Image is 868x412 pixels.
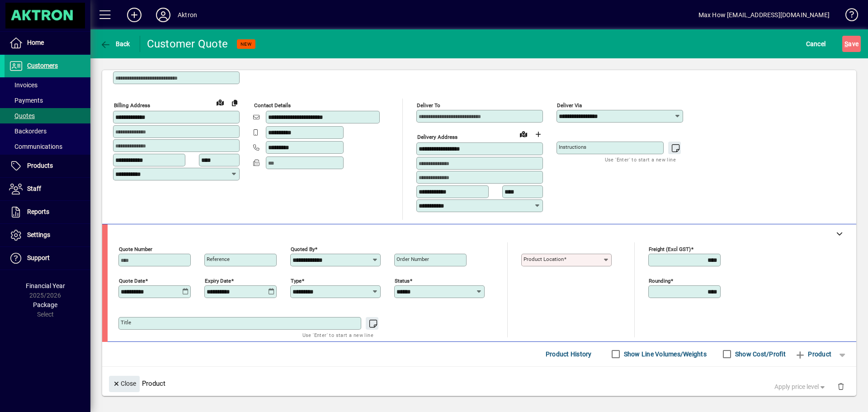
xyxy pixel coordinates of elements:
[9,143,62,150] span: Communications
[804,36,828,52] button: Cancel
[830,382,852,390] app-page-header-button: Delete
[207,256,230,262] mat-label: Reference
[27,254,50,261] span: Support
[205,277,231,284] mat-label: Expiry date
[5,247,90,270] a: Support
[27,62,58,69] span: Customers
[9,97,43,104] span: Payments
[557,102,582,109] mat-label: Deliver via
[291,277,302,284] mat-label: Type
[178,8,197,22] div: Aktron
[395,277,410,284] mat-label: Status
[844,37,859,51] span: ave
[417,102,440,109] mat-label: Deliver To
[5,123,90,139] a: Backorders
[842,36,861,52] button: Save
[649,246,691,252] mat-label: Freight (excl GST)
[649,277,670,284] mat-label: Rounding
[771,379,830,395] button: Apply price level
[213,95,227,109] a: View on map
[5,201,90,223] a: Reports
[241,41,252,47] span: NEW
[98,36,132,52] button: Back
[531,127,545,142] button: Choose address
[27,208,49,215] span: Reports
[396,256,429,262] mat-label: Order number
[9,128,47,135] span: Backorders
[5,178,90,200] a: Staff
[9,81,38,89] span: Invoices
[5,224,90,246] a: Settings
[302,330,373,340] mat-hint: Use 'Enter' to start a new line
[733,350,786,359] label: Show Cost/Profit
[149,7,178,23] button: Profile
[9,112,35,119] span: Quotes
[120,7,149,23] button: Add
[5,108,90,123] a: Quotes
[5,155,90,177] a: Products
[5,93,90,108] a: Payments
[113,376,136,391] span: Close
[27,39,44,46] span: Home
[107,379,142,387] app-page-header-button: Close
[516,127,531,141] a: View on map
[698,8,830,22] div: Max How [EMAIL_ADDRESS][DOMAIN_NAME]
[542,346,595,362] button: Product History
[102,367,856,400] div: Product
[830,376,852,398] button: Delete
[147,37,228,51] div: Customer Quote
[119,277,145,284] mat-label: Quote date
[5,139,90,154] a: Communications
[5,32,90,54] a: Home
[119,246,152,252] mat-label: Quote number
[27,162,53,169] span: Products
[546,347,592,361] span: Product History
[100,40,130,47] span: Back
[839,2,857,31] a: Knowledge Base
[806,37,826,51] span: Cancel
[90,36,140,52] app-page-header-button: Back
[524,256,564,262] mat-label: Product location
[26,282,65,289] span: Financial Year
[774,382,827,392] span: Apply price level
[559,144,586,150] mat-label: Instructions
[291,246,315,252] mat-label: Quoted by
[605,154,676,165] mat-hint: Use 'Enter' to start a new line
[227,95,242,110] button: Copy to Delivery address
[27,231,50,238] span: Settings
[109,376,140,392] button: Close
[121,319,131,326] mat-label: Title
[5,77,90,93] a: Invoices
[33,301,57,308] span: Package
[844,40,848,47] span: S
[622,350,707,359] label: Show Line Volumes/Weights
[27,185,41,192] span: Staff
